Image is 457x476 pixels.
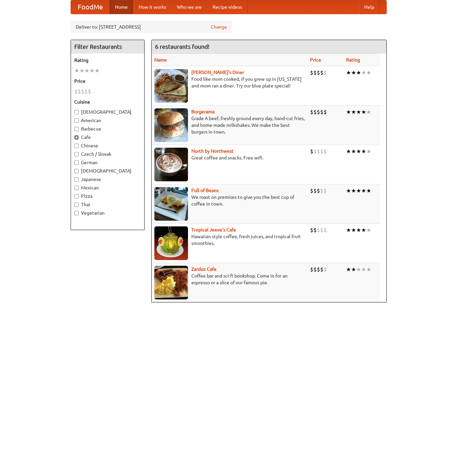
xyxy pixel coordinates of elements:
[346,226,351,234] li: ★
[356,187,361,194] li: ★
[71,40,144,53] h4: Filter Restaurants
[346,266,351,273] li: ★
[361,187,366,194] li: ★
[351,226,356,234] li: ★
[94,67,100,74] li: ★
[310,148,313,155] li: $
[320,226,323,234] li: $
[356,266,361,273] li: ★
[310,57,321,63] a: Price
[191,227,236,232] a: Tropical Jeeve's Cafe
[110,0,133,14] a: Home
[361,226,366,234] li: ★
[310,187,313,194] li: $
[74,152,79,156] input: Czech / Slovak
[351,108,356,116] li: ★
[155,43,210,50] ng-pluralize: 6 restaurants found!
[74,135,79,140] input: Cafe
[366,266,371,273] li: ★
[154,266,188,299] img: zardoz.jpg
[313,187,317,194] li: $
[320,187,323,194] li: $
[317,187,320,194] li: $
[74,193,141,199] label: Pizza
[351,187,356,194] li: ★
[74,88,78,95] li: $
[366,108,371,116] li: ★
[154,226,188,260] img: jeeves.jpg
[310,226,313,234] li: $
[74,109,141,115] label: [DEMOGRAPHIC_DATA]
[191,266,217,272] b: Zardoz Cafe
[133,0,172,14] a: How it works
[154,108,188,142] img: burgerama.jpg
[74,210,141,216] label: Vegetarian
[366,187,371,194] li: ★
[361,69,366,76] li: ★
[84,88,88,95] li: $
[317,108,320,116] li: $
[323,266,327,273] li: $
[78,88,81,95] li: $
[74,67,79,74] li: ★
[361,148,366,155] li: ★
[361,266,366,273] li: ★
[81,88,84,95] li: $
[74,194,79,198] input: Pizza
[356,226,361,234] li: ★
[313,108,317,116] li: $
[323,108,327,116] li: $
[71,0,110,14] a: FoodMe
[356,69,361,76] li: ★
[74,110,79,114] input: [DEMOGRAPHIC_DATA]
[74,176,141,183] label: Japanese
[74,57,141,64] h5: Rating
[74,117,141,124] label: American
[74,127,79,131] input: Barbecue
[366,69,371,76] li: ★
[317,266,320,273] li: $
[74,78,141,84] h5: Price
[191,148,234,154] a: North by Northwest
[351,69,356,76] li: ★
[361,108,366,116] li: ★
[323,187,327,194] li: $
[313,148,317,155] li: $
[191,188,219,193] a: Full of Beans
[74,151,141,157] label: Czech / Slovak
[74,184,141,191] label: Mexican
[191,70,244,75] a: [PERSON_NAME]'s Diner
[154,115,305,135] p: Grade A beef, freshly ground every day, hand-cut fries, and home-made milkshakes. We make the bes...
[317,226,320,234] li: $
[74,160,79,165] input: German
[154,69,188,103] img: sallys.jpg
[320,69,323,76] li: $
[317,148,320,155] li: $
[207,0,247,14] a: Recipe videos
[154,272,305,286] p: Coffee bar and sci-fi bookshop. Come in for an espresso or a slice of our famous pie.
[313,266,317,273] li: $
[74,201,141,208] label: Thai
[154,194,305,207] p: We roast on premises to give you the best cup of coffee in town.
[346,187,351,194] li: ★
[74,134,141,141] label: Cafe
[366,226,371,234] li: ★
[191,109,215,114] a: Burgerama
[74,99,141,105] h5: Cuisine
[74,142,141,149] label: Chinese
[320,108,323,116] li: $
[356,148,361,155] li: ★
[84,67,89,74] li: ★
[74,211,79,215] input: Vegetarian
[172,0,207,14] a: Who we are
[74,159,141,166] label: German
[351,266,356,273] li: ★
[366,148,371,155] li: ★
[74,118,79,123] input: American
[313,226,317,234] li: $
[74,177,79,182] input: Japanese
